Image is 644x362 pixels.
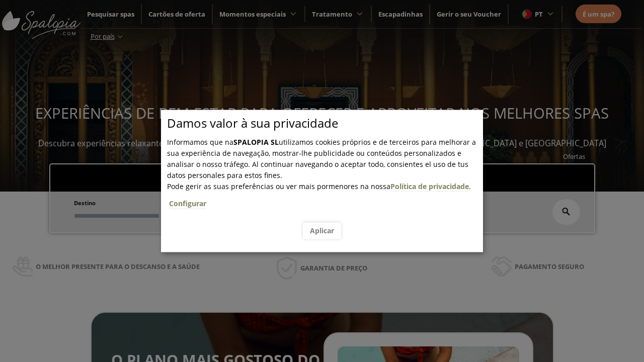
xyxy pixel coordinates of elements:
[167,182,390,191] span: Pode gerir as suas preferências ou ver mais pormenores na nossa
[167,137,476,180] span: Informamos que na utilizamos cookies próprios e de terceiros para melhorar a sua experiência de n...
[167,182,483,215] span: .
[169,199,206,209] a: Configurar
[303,222,341,239] button: Aplicar
[390,182,469,192] a: Política de privacidade
[167,118,483,129] p: Damos valor à sua privacidade
[233,137,279,147] b: SPALOPIA SL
